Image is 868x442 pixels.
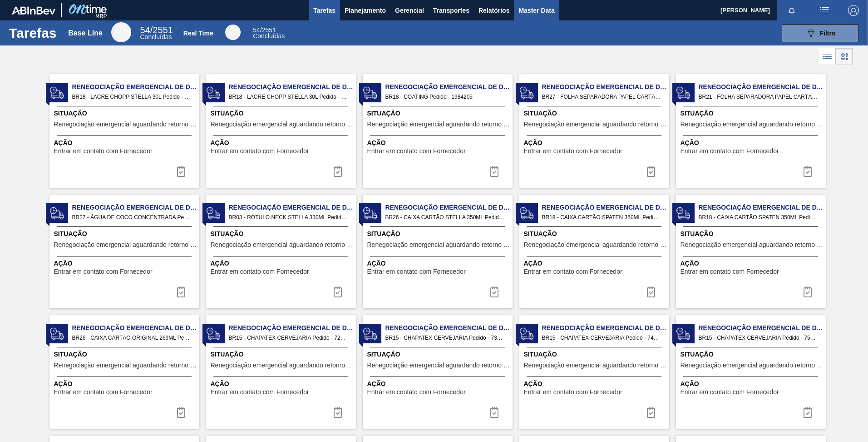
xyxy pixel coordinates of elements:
[367,148,466,155] span: Entrar em contato com Fornecedor
[681,109,824,118] span: Situação
[542,333,662,343] span: BR15 - CHAPATEX CERVEJARIA Pedido - 743827
[483,403,505,422] div: Completar tarefa: 29814328
[797,403,819,422] div: Completar tarefa: 29814330
[363,86,377,100] img: status
[681,259,824,268] span: Ação
[50,86,64,100] img: status
[367,138,510,148] span: Ação
[229,82,356,92] span: Renegociação Emergencial de Data
[542,203,669,212] span: Renegociação Emergencial de Data
[54,379,197,389] span: Ação
[542,212,662,222] span: BR18 - CAIXA CARTÃO SPATEN 350ML Pedido - 1994341
[640,283,662,301] div: Completar tarefa: 29814324
[524,109,667,118] span: Situação
[140,26,173,40] div: Base Line
[367,121,510,128] span: Renegociação emergencial aguardando retorno Fornecedor
[54,121,197,128] span: Renegociação emergencial aguardando retorno Fornecedor
[211,259,354,268] span: Ação
[699,203,826,212] span: Renegociação Emergencial de Data
[518,5,554,16] span: Master Data
[820,30,836,37] span: Filtro
[542,82,669,92] span: Renegociação Emergencial de Data
[483,162,505,181] div: Completar tarefa: 29814318
[646,286,656,297] img: icon-task complete
[211,389,309,396] span: Entrar em contato com Fornecedor
[367,229,510,239] span: Situação
[170,283,192,301] div: Completar tarefa: 29814321
[211,362,354,369] span: Renegociação emergencial aguardando retorno Fornecedor
[111,22,131,42] div: Base Line
[332,166,343,177] img: icon-task complete
[524,259,667,268] span: Ação
[54,350,197,359] span: Situação
[681,138,824,148] span: Ação
[72,82,199,92] span: Renegociação Emergencial de Data
[524,148,622,155] span: Entrar em contato com Fornecedor
[699,92,819,102] span: BR21 - FOLHA SEPARADORA PAPEL CARTÃO Pedido - 2006998
[327,403,349,422] div: Completar tarefa: 29814327
[363,206,377,220] img: status
[50,327,64,341] img: status
[229,203,356,212] span: Renegociação Emergencial de Data
[12,6,55,15] img: TNhmsLtSVTkK8tSr43FrP2fwEKptu5GPRR3wAAAABJRU5ErkJggg==
[367,389,466,396] span: Entrar em contato com Fornecedor
[699,333,819,343] span: BR15 - CHAPATEX CERVEJARIA Pedido - 750157
[797,162,819,181] button: icon-task complete
[363,327,377,341] img: status
[211,109,354,118] span: Situação
[229,333,349,343] span: BR15 - CHAPATEX CERVEJARIA Pedido - 721850
[367,241,510,248] span: Renegociação emergencial aguardando retorno Fornecedor
[50,206,64,220] img: status
[542,92,662,102] span: BR27 - FOLHA SEPARADORA PAPEL CARTÃO Pedido - 2004528
[54,241,197,248] span: Renegociação emergencial aguardando retorno Fornecedor
[524,268,622,275] span: Entrar em contato com Fornecedor
[170,162,192,181] div: Completar tarefa: 29814316
[681,121,824,128] span: Renegociação emergencial aguardando retorno Fornecedor
[367,259,510,268] span: Ação
[640,403,662,422] button: icon-task complete
[524,350,667,359] span: Situação
[332,407,343,418] img: icon-task complete
[646,407,656,418] img: icon-task complete
[676,327,690,341] img: status
[524,229,667,239] span: Situação
[54,268,153,275] span: Entrar em contato com Fornecedor
[681,229,824,239] span: Situação
[176,407,187,418] img: icon-task complete
[819,5,830,16] img: userActions
[54,229,197,239] span: Situação
[681,389,779,396] span: Entrar em contato com Fornecedor
[253,27,285,39] div: Real Time
[699,323,826,333] span: Renegociação Emergencial de Data
[385,203,513,212] span: Renegociação Emergencial de Data
[385,212,505,222] span: BR26 - CAIXA CARTÃO STELLA 350ML Pedido - 2003100
[211,138,354,148] span: Ação
[524,362,667,369] span: Renegociação emergencial aguardando retorno Fornecedor
[54,138,197,148] span: Ação
[140,25,173,35] span: / 2551
[72,212,192,222] span: BR27 - ÁGUA DE COCO CONCENTRADA Pedido - 633752
[176,286,187,297] img: icon-task complete
[848,5,859,16] img: Logout
[229,92,349,102] span: BR18 - LACRE CHOPP STELLA 30L Pedido - 1994607
[9,28,57,38] h1: Tarefas
[327,283,349,301] div: Completar tarefa: 29814322
[797,283,819,301] div: Completar tarefa: 29814325
[489,407,500,418] img: icon-task complete
[367,350,510,359] span: Situação
[489,286,500,297] img: icon-task complete
[802,286,813,297] img: icon-task complete
[140,25,150,35] span: 54
[802,166,813,177] img: icon-task complete
[140,33,172,40] span: Concluídas
[797,162,819,181] div: Completar tarefa: 29814320
[229,323,356,333] span: Renegociação Emergencial de Data
[681,148,779,155] span: Entrar em contato com Fornecedor
[777,4,806,17] button: Notificações
[640,403,662,422] div: Completar tarefa: 29814329
[681,362,824,369] span: Renegociação emergencial aguardando retorno Fornecedor
[385,82,513,92] span: Renegociação Emergencial de Data
[676,206,690,220] img: status
[483,283,505,301] div: Completar tarefa: 29814323
[797,283,819,301] button: icon-task complete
